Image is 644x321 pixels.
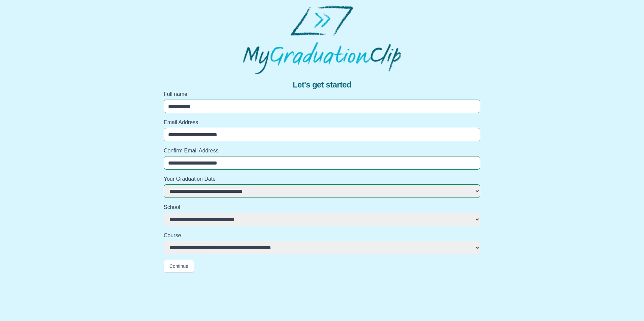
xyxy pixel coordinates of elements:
[164,203,480,211] label: School
[164,90,480,98] label: Full name
[293,79,351,90] span: Let's get started
[164,260,194,273] button: Continue
[164,147,480,155] label: Confirm Email Address
[243,5,401,74] img: MyGraduationClip
[164,118,480,127] label: Email Address
[164,175,480,183] label: Your Graduation Date
[164,231,480,240] label: Course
